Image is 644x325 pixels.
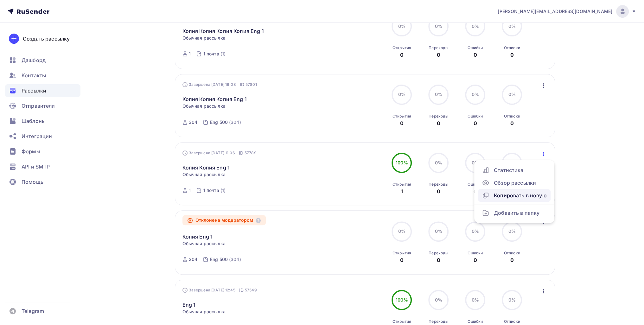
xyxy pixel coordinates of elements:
div: Открытия [392,182,411,187]
span: Обычная рассылка [182,171,226,178]
div: Eng 500 [210,256,228,263]
div: 0 [437,256,440,264]
div: Добавить в папку [482,209,547,217]
a: Отправители [5,99,80,112]
a: Шаблоны [5,115,80,127]
a: Дашборд [5,54,80,67]
span: 0% [472,92,479,97]
div: (1) [220,187,226,194]
div: 0 [437,51,440,59]
div: 0 [400,256,404,264]
div: Открытия [392,319,411,324]
span: 0% [435,228,442,234]
div: 0 [474,51,477,59]
div: Создать рассылку [23,35,70,42]
span: 0% [435,23,442,29]
a: Копия Копия Копия Eng 1 [182,95,247,103]
div: (1) [220,51,226,57]
span: 0% [508,23,516,29]
a: 1 почта (1) [203,49,226,59]
div: Ошибки [468,251,483,256]
span: 0% [508,228,516,234]
div: Завершена [DATE] 16:08 [182,81,257,88]
div: 0 [474,119,477,127]
span: 0% [398,228,405,234]
div: 0 [437,119,440,127]
div: Ошибки [468,114,483,119]
div: Отписки [504,45,520,50]
span: 0% [435,92,442,97]
div: Завершена [DATE] 12:45 [182,287,257,293]
div: 0 [510,51,514,59]
div: Ошибки [468,182,483,187]
div: 0 [474,256,477,264]
span: Обычная рассылка [182,309,226,315]
a: Eng 500 (304) [209,117,242,127]
span: 0% [472,23,479,29]
span: 57789 [245,150,257,156]
span: API и SMTP [22,163,50,170]
div: Открытия [392,45,411,50]
span: 100% [396,160,408,165]
div: (304) [229,119,241,125]
div: Открытия [392,114,411,119]
span: Отправители [22,102,55,110]
span: 100% [396,297,408,303]
a: Eng 500 (304) [209,254,242,264]
span: Помощь [22,178,43,186]
span: 0% [472,160,479,165]
div: Переходы [429,45,448,50]
div: Открытия [392,251,411,256]
span: Дашборд [22,56,46,64]
div: 0 [510,256,514,264]
div: Переходы [429,182,448,187]
span: ID [239,150,243,156]
div: Eng 500 [210,119,228,125]
div: 0 [400,51,404,59]
div: 1 [189,51,191,57]
span: Обычная рассылка [182,35,226,41]
span: 0% [435,297,442,303]
span: Обычная рассылка [182,103,226,109]
div: 0 [400,119,404,127]
span: ID [240,81,244,88]
span: 0% [472,228,479,234]
div: Ошибки [468,45,483,50]
div: Переходы [429,114,448,119]
a: Копия Копия Eng 1 [182,164,230,171]
div: Отклонена модератором [182,215,266,225]
span: 0% [472,297,479,303]
a: [PERSON_NAME][EMAIL_ADDRESS][DOMAIN_NAME] [498,5,636,18]
span: Обычная рассылка [182,240,226,247]
div: 0 [474,188,477,195]
span: [PERSON_NAME][EMAIL_ADDRESS][DOMAIN_NAME] [498,8,612,15]
span: 57801 [245,81,257,88]
div: Переходы [429,319,448,324]
div: Завершена [DATE] 11:06 [182,150,257,156]
div: Отписки [504,251,520,256]
span: ID [239,287,244,293]
div: Статистика [482,166,547,174]
div: 304 [189,119,197,125]
a: Eng 1 [182,301,196,309]
span: Формы [22,148,40,155]
a: 1 почта (1) [203,185,226,195]
span: 0% [508,297,516,303]
a: Копия Копия Копия Копия Eng 1 [182,27,264,35]
span: 0% [398,23,405,29]
div: Копировать в новую [482,192,547,199]
span: 0% [435,160,442,165]
span: Рассылки [22,87,46,94]
div: 1 [189,187,191,194]
span: 57549 [245,287,257,293]
div: Ошибки [468,319,483,324]
div: Обзор рассылки [482,179,547,187]
a: Копия Eng 1 [182,233,213,240]
div: 0 [510,119,514,127]
div: 0 [437,188,440,195]
span: Telegram [22,307,44,315]
div: 1 почта [203,187,219,194]
span: Интеграции [22,132,52,140]
span: 0% [398,92,405,97]
div: Переходы [429,251,448,256]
